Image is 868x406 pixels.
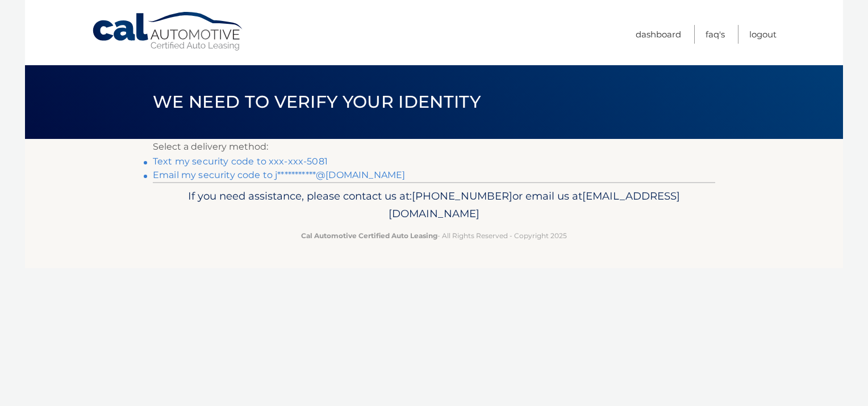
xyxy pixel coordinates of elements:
p: Select a delivery method: [153,139,715,155]
span: We need to verify your identity [153,91,481,112]
a: Dashboard [636,25,681,44]
p: - All Rights Reserved - Copyright 2025 [160,230,708,242]
p: If you need assistance, please contact us at: or email us at [160,187,708,223]
a: Cal Automotive [91,11,245,52]
a: Text my security code to xxx-xxx-5081 [153,156,328,167]
span: [PHONE_NUMBER] [412,189,512,202]
strong: Cal Automotive Certified Auto Leasing [301,231,437,240]
a: FAQ's [706,25,725,44]
a: Logout [749,25,777,44]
